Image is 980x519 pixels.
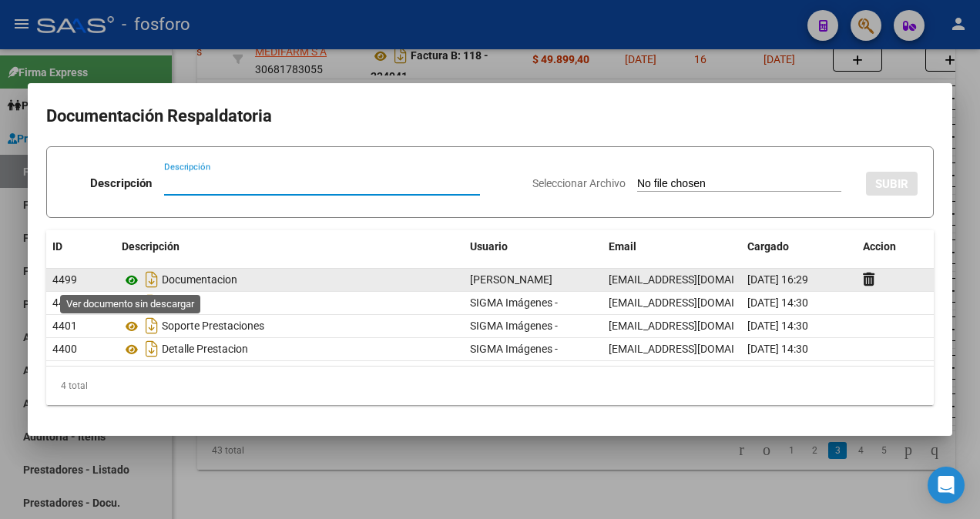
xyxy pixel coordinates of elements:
span: [EMAIL_ADDRESS][DOMAIN_NAME] [609,296,780,309]
span: ID [52,240,62,253]
span: [EMAIL_ADDRESS][DOMAIN_NAME] [609,273,780,286]
span: Cargado [747,240,789,253]
button: SUBIR [866,172,918,196]
div: Factura [122,290,458,315]
div: 4 total [46,367,934,405]
span: 4499 [52,273,77,286]
span: Usuario [470,240,508,253]
span: Accion [863,240,896,253]
datatable-header-cell: Accion [857,230,934,263]
span: Email [609,240,636,253]
span: [PERSON_NAME] [470,273,552,286]
span: [EMAIL_ADDRESS][DOMAIN_NAME] [609,320,780,332]
h2: Documentación Respaldatoria [46,102,934,131]
div: Detalle Prestacion [122,337,458,361]
i: Descargar documento [142,337,162,361]
div: Documentacion [122,267,458,292]
span: [DATE] 14:30 [747,296,808,309]
div: Open Intercom Messenger [928,467,965,504]
span: [DATE] 16:29 [747,273,808,286]
i: Descargar documento [142,313,162,338]
p: Descripción [90,175,152,193]
datatable-header-cell: Descripción [116,230,464,263]
datatable-header-cell: Email [602,230,741,263]
i: Descargar documento [142,267,162,292]
span: SIGMA Imágenes - [470,296,558,309]
span: SUBIR [875,177,908,191]
span: Descripción [122,240,180,253]
span: 4400 [52,343,77,355]
div: Soporte Prestaciones [122,313,458,338]
span: 4402 [52,296,77,309]
i: Descargar documento [142,290,162,315]
span: 4401 [52,320,77,332]
span: SIGMA Imágenes - [470,343,558,355]
span: Seleccionar Archivo [532,177,626,189]
span: [EMAIL_ADDRESS][DOMAIN_NAME] [609,343,780,355]
span: SIGMA Imágenes - [470,320,558,332]
datatable-header-cell: Cargado [741,230,857,263]
datatable-header-cell: Usuario [464,230,602,263]
span: [DATE] 14:30 [747,343,808,355]
datatable-header-cell: ID [46,230,116,263]
span: [DATE] 14:30 [747,320,808,332]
